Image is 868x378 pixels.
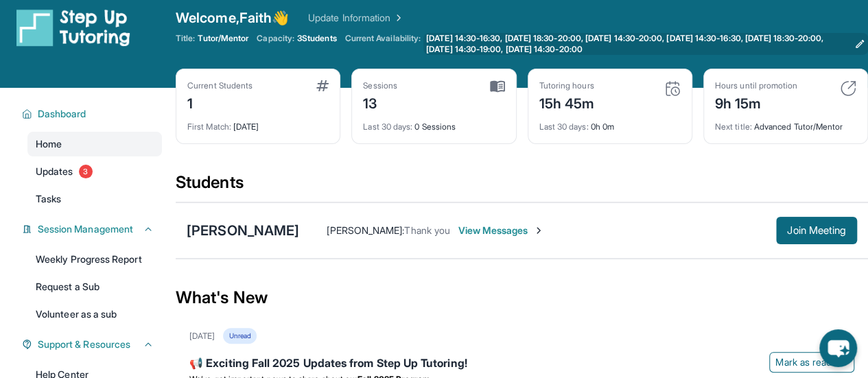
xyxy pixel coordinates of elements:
span: [PERSON_NAME] : [327,224,404,236]
img: card [840,80,856,97]
span: Welcome, Faith 👋 [176,8,289,27]
a: Home [27,132,162,156]
span: Join Meeting [787,226,846,235]
a: Volunteer as a sub [27,302,162,327]
button: Dashboard [32,107,154,121]
button: Join Meeting [776,217,857,244]
span: Tasks [36,192,61,206]
a: Updates3 [27,159,162,184]
span: Session Management [38,222,133,236]
img: card [490,80,505,93]
div: Students [176,172,868,202]
a: Request a Sub [27,274,162,299]
div: 📢 Exciting Fall 2025 Updates from Step Up Tutoring! [189,355,854,374]
div: [PERSON_NAME] [187,221,299,240]
span: Thank you [404,224,450,236]
span: Next title : [715,121,752,132]
div: What's New [176,268,868,328]
span: Dashboard [38,107,86,121]
div: [DATE] [187,113,329,132]
span: Support & Resources [38,338,130,351]
span: Capacity: [257,33,294,44]
span: Title: [176,33,195,44]
div: 1 [187,91,253,113]
button: Support & Resources [32,338,154,351]
img: card [664,80,681,97]
div: Sessions [363,80,397,91]
img: logo [16,8,130,47]
img: Chevron Right [390,11,404,25]
div: Tutoring hours [539,80,595,91]
div: 0h 0m [539,113,681,132]
button: chat-button [819,329,857,367]
span: Last 30 days : [539,121,589,132]
span: View Messages [458,224,544,237]
button: Mark as read [769,352,854,373]
a: Tasks [27,187,162,211]
div: 13 [363,91,397,113]
span: 3 [79,165,93,178]
span: Mark as read [775,355,832,369]
span: Home [36,137,62,151]
span: 3 Students [297,33,337,44]
div: 15h 45m [539,91,595,113]
div: Advanced Tutor/Mentor [715,113,856,132]
div: 9h 15m [715,91,797,113]
a: Weekly Progress Report [27,247,162,272]
span: Tutor/Mentor [198,33,248,44]
button: Session Management [32,222,154,236]
span: Current Availability: [345,33,421,55]
span: First Match : [187,121,231,132]
img: card [316,80,329,91]
div: Hours until promotion [715,80,797,91]
div: Unread [223,328,256,344]
a: [DATE] 14:30-16:30, [DATE] 18:30-20:00, [DATE] 14:30-20:00, [DATE] 14:30-16:30, [DATE] 18:30-20:0... [423,33,868,55]
div: 0 Sessions [363,113,504,132]
div: [DATE] [189,331,215,342]
a: Update Information [308,11,404,25]
span: Updates [36,165,73,178]
span: [DATE] 14:30-16:30, [DATE] 18:30-20:00, [DATE] 14:30-20:00, [DATE] 14:30-16:30, [DATE] 18:30-20:0... [426,33,849,55]
span: Last 30 days : [363,121,412,132]
div: Current Students [187,80,253,91]
img: Chevron-Right [533,225,544,236]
